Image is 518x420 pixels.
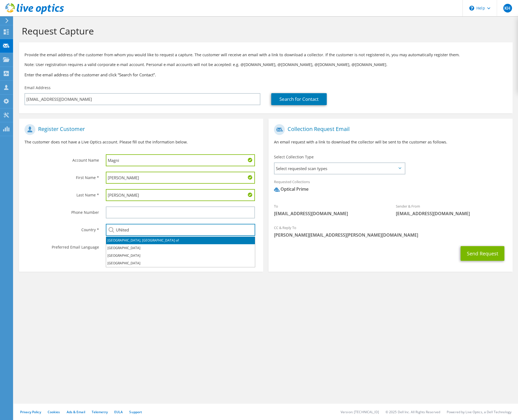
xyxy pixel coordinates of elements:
label: Email Address [24,85,51,90]
label: Phone Number [24,206,99,215]
p: The customer does not have a Live Optics account. Please fill out the information below. [24,139,258,145]
span: [EMAIL_ADDRESS][DOMAIN_NAME] [274,211,385,217]
li: [GEOGRAPHIC_DATA] [106,244,255,252]
label: Account Name [24,154,99,163]
a: Cookies [48,410,60,414]
li: [GEOGRAPHIC_DATA], [GEOGRAPHIC_DATA] of [106,237,255,244]
div: Optical Prime [274,186,309,192]
a: Telemetry [92,410,108,414]
h1: Request Capture [22,25,507,37]
svg: \n [469,6,474,11]
li: [GEOGRAPHIC_DATA] [106,259,255,267]
label: Select Collection Type [274,154,314,160]
span: KH [503,4,512,12]
li: © 2025 Dell Inc. All Rights Reserved [386,410,440,414]
p: An email request with a link to download the collector will be sent to the customer as follows. [274,139,507,145]
a: Ads & Email [67,410,85,414]
label: Country * [24,224,99,233]
label: Preferred Email Language [24,241,99,250]
p: Note: User registration requires a valid corporate e-mail account. Personal e-mail accounts will ... [24,62,507,68]
div: CC & Reply To [269,222,513,241]
span: [PERSON_NAME][EMAIL_ADDRESS][PERSON_NAME][DOMAIN_NAME] [274,232,507,238]
p: Provide the email address of the customer from whom you would like to request a capture. The cust... [24,52,507,58]
a: Search for Contact [271,93,327,105]
h1: Collection Request Email [274,124,504,135]
span: Select requested scan types [275,163,405,174]
a: Privacy Policy [20,410,41,414]
button: Send Request [461,246,504,261]
li: Powered by Live Optics, a Dell Technology [447,410,511,414]
span: [EMAIL_ADDRESS][DOMAIN_NAME] [396,211,507,217]
li: [GEOGRAPHIC_DATA] [106,252,255,259]
h1: Register Customer [24,124,255,135]
div: To [269,200,390,219]
li: Version: [TECHNICAL_ID] [341,410,379,414]
a: Support [129,410,142,414]
a: EULA [114,410,123,414]
h3: Enter the email address of the customer and click “Search for Contact”. [24,72,507,78]
div: Requested Collections [269,176,513,198]
label: First Name * [24,172,99,180]
div: Sender & From [390,200,512,219]
label: Last Name * [24,189,99,198]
